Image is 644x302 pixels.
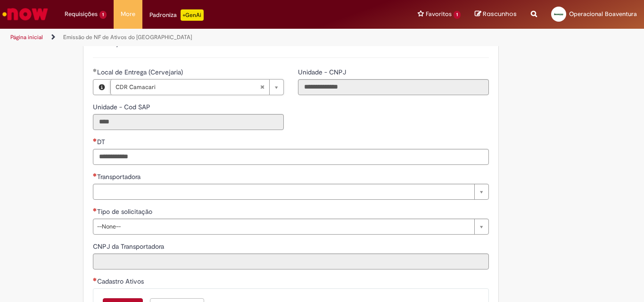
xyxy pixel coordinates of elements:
span: Necessários [93,173,97,177]
span: Obrigatório Preenchido [93,68,97,72]
img: ServiceNow [1,5,50,24]
a: Limpar campo Transportadora [93,184,489,200]
span: Favoritos [426,9,452,19]
input: CNPJ da Transportadora [93,253,489,269]
span: Operacional Boaventura [569,10,637,18]
label: Informações de Formulário [93,39,172,48]
ul: Trilhas de página [7,29,422,46]
input: Unidade - Cod SAP [93,114,284,130]
label: Somente leitura - Unidade - CNPJ [298,67,348,77]
span: More [121,9,135,19]
label: Somente leitura - Unidade - Cod SAP [93,102,152,112]
input: DT [93,149,489,165]
span: Somente leitura - Unidade - Cod SAP [93,103,152,111]
span: 1 [454,11,461,19]
a: Emissão de NF de Ativos do [GEOGRAPHIC_DATA] [63,33,192,41]
span: Somente leitura - Unidade - CNPJ [298,68,348,76]
span: Necessários - Transportadora [97,172,142,181]
span: Necessários [93,138,97,142]
a: Rascunhos [475,10,517,19]
span: --None-- [97,219,470,234]
div: Padroniza [149,9,204,21]
span: Necessários [93,278,97,281]
span: Necessários [93,208,97,212]
span: 1 [99,11,107,19]
span: Tipo de solicitação [97,207,154,216]
input: Unidade - CNPJ [298,79,489,95]
span: Somente leitura - CNPJ da Transportadora [93,242,166,251]
span: Somente leitura - DT [97,138,107,146]
span: CDR Camacari [116,80,260,95]
span: Necessários - Local de Entrega (Cervejaria) [97,68,185,76]
span: Rascunhos [483,9,517,18]
p: +GenAi [181,9,204,21]
a: CDR CamacariLimpar campo Local de Entrega (Cervejaria) [110,80,283,95]
span: Requisições [65,9,98,19]
span: Cadastro Ativos [97,277,146,286]
a: Página inicial [10,33,43,41]
abbr: Limpar campo Local de Entrega (Cervejaria) [255,80,269,95]
button: Local de Entrega (Cervejaria), Visualizar este registro CDR Camacari [93,80,110,95]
